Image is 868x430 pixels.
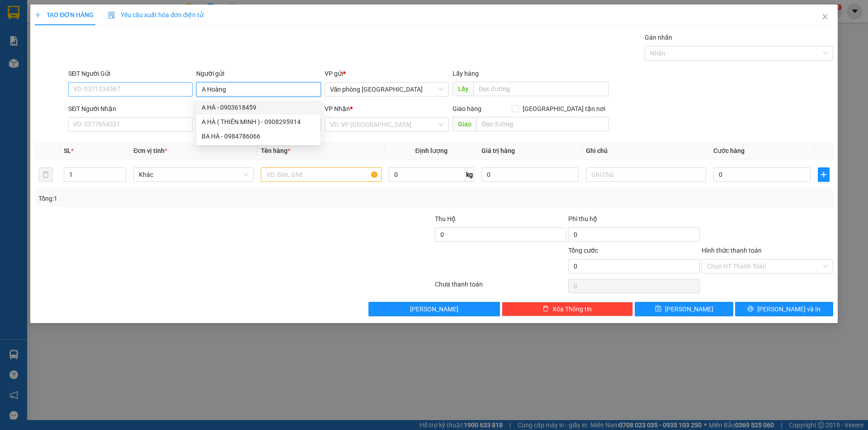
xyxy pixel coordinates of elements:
span: Cước hàng [713,147,745,154]
div: A HÀ - 0903618459 [202,102,315,112]
input: Dọc đường [476,117,609,131]
div: Người gửi [196,69,321,79]
div: A HÀ ( THIÊN MINH ) - 0908295914 [196,115,321,129]
span: close [821,13,829,20]
span: plus [35,12,41,18]
span: Định lượng [415,147,448,154]
div: BA HÀ - 0984786066 [202,131,315,141]
input: 0 [481,167,579,182]
span: Tên hàng [261,147,290,154]
div: Tổng: 1 [38,194,335,203]
div: SĐT Người Nhận [68,104,193,114]
span: Yêu cầu xuất hóa đơn điện tử [108,11,203,18]
b: An Anh Limousine [11,58,50,101]
span: Lấy [453,82,473,96]
span: plus [818,171,829,178]
div: SĐT Người Gửi [68,69,193,79]
div: VP gửi [325,69,449,79]
label: Gán nhãn [645,34,672,41]
input: Dọc đường [473,82,609,96]
th: Ghi chú [582,142,710,160]
span: Văn phòng Tân Phú [330,83,443,96]
input: VD: Bàn, Ghế [261,167,381,182]
span: delete [542,305,549,313]
button: plus [818,167,830,182]
div: Phí thu hộ [568,214,700,227]
div: A HÀ - 0903618459 [196,100,321,115]
span: VP Nhận [325,105,350,112]
label: Hình thức thanh toán [702,247,762,254]
span: kg [465,167,474,182]
button: printer[PERSON_NAME] và In [735,302,833,316]
b: Biên nhận gởi hàng hóa [58,13,87,87]
span: Xóa Thông tin [552,304,592,314]
button: delete [38,167,53,182]
span: Lấy hàng [453,70,479,77]
span: [PERSON_NAME] [410,304,458,314]
span: SL [64,147,71,154]
button: Close [812,5,838,30]
span: Giao [453,117,476,131]
span: Tổng cước [568,247,598,254]
div: A HÀ ( THIÊN MINH ) - 0908295914 [202,117,315,127]
button: save[PERSON_NAME] [635,302,733,316]
input: Ghi Chú [586,167,706,182]
span: [PERSON_NAME] và In [757,304,821,314]
img: icon [108,12,115,19]
div: BA HÀ - 0984786066 [196,129,321,143]
div: Chưa thanh toán [434,279,567,295]
span: Giao hàng [453,105,481,112]
span: Khác [139,168,248,181]
span: Đơn vị tính [133,147,167,154]
span: save [655,305,661,313]
span: Giá trị hàng [481,147,515,154]
span: [PERSON_NAME] [665,304,713,314]
span: Thu Hộ [435,215,456,222]
button: deleteXóa Thông tin [502,302,633,316]
button: [PERSON_NAME] [368,302,500,316]
span: [GEOGRAPHIC_DATA] tận nơi [519,104,609,114]
span: TẠO ĐƠN HÀNG [35,11,94,18]
span: printer [747,305,754,313]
